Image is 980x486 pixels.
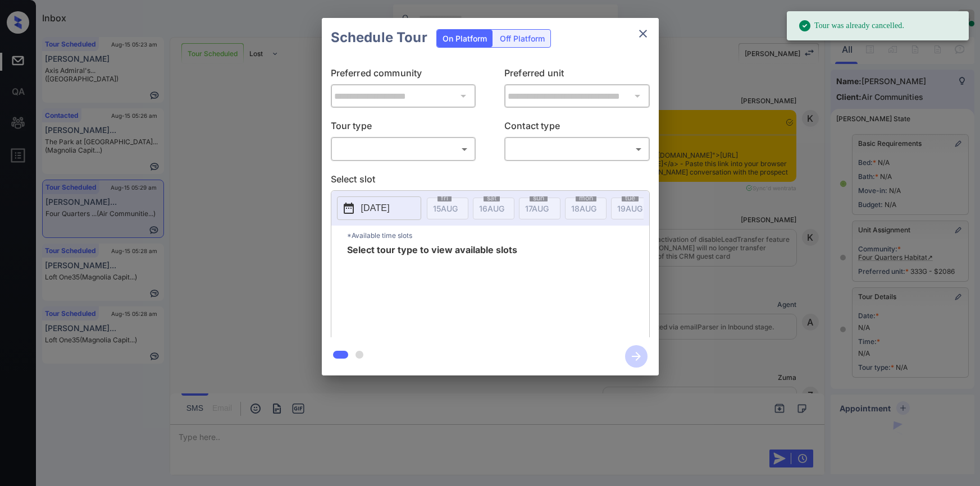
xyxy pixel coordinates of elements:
button: [DATE] [337,196,421,220]
div: On Platform [437,30,493,47]
p: Select slot [331,172,650,190]
p: Preferred community [331,66,476,84]
h2: Schedule Tour [322,18,436,57]
p: Tour type [331,119,476,137]
span: Select tour type to view available slots [347,245,517,335]
p: [DATE] [361,201,390,215]
div: Tour was already cancelled. [798,15,904,37]
p: *Available time slots [347,226,649,245]
button: close [632,22,654,45]
div: Off Platform [494,30,550,47]
p: Preferred unit [504,66,650,84]
p: Contact type [504,119,650,137]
